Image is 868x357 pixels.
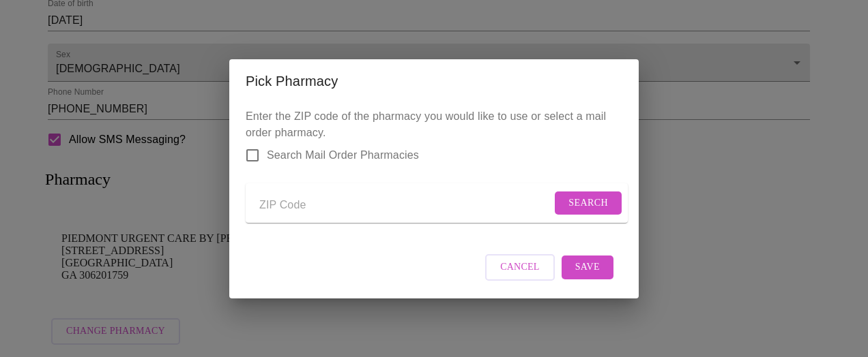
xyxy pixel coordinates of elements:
p: Enter the ZIP code of the pharmacy you would like to use or select a mail order pharmacy. [246,108,622,234]
button: Search [555,191,622,215]
span: Save [575,259,600,276]
span: Cancel [500,259,540,276]
input: Send a message to your care team [259,195,551,217]
h2: Pick Pharmacy [246,70,622,92]
button: Save [562,255,613,279]
span: Search [568,195,608,212]
span: Search Mail Order Pharmacies [267,147,419,164]
button: Cancel [485,254,555,281]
